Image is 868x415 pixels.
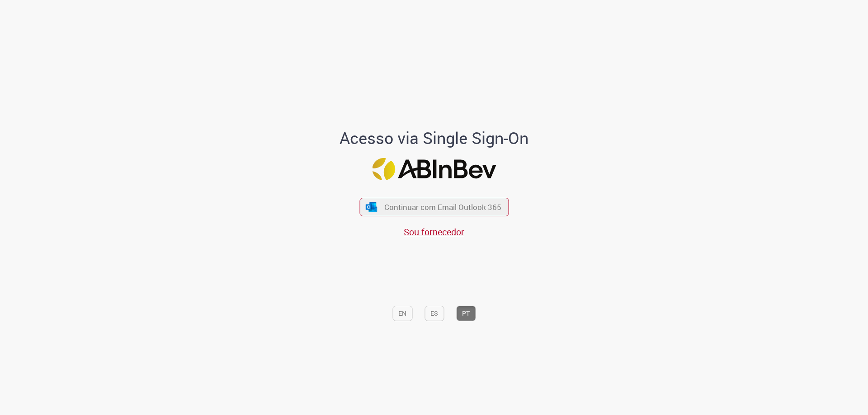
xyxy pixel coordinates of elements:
img: Logo ABInBev [372,158,496,180]
h1: Acesso via Single Sign-On [309,129,560,147]
button: ícone Azure/Microsoft 360 Continuar com Email Outlook 365 [359,198,509,216]
button: ES [425,306,444,321]
button: EN [392,306,412,321]
a: Sou fornecedor [404,226,464,238]
button: PT [456,306,476,321]
img: ícone Azure/Microsoft 360 [365,202,378,212]
span: Continuar com Email Outlook 365 [384,202,501,212]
